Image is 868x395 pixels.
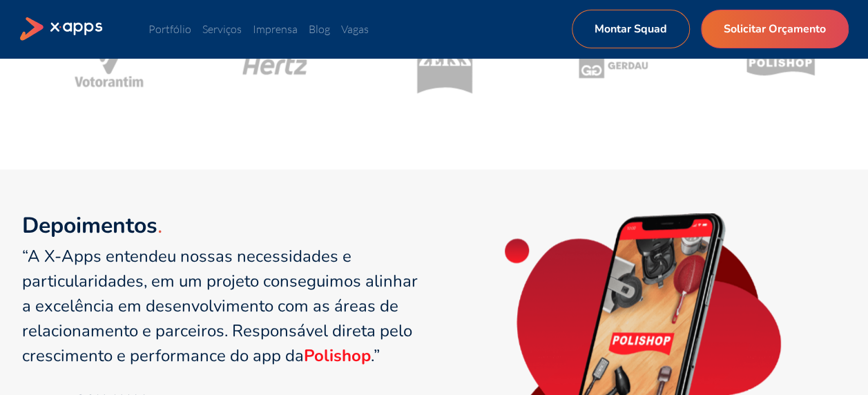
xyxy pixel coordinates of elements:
a: Portfólio [148,22,191,36]
a: Solicitar Orçamento [701,10,849,48]
a: Montar Squad [572,10,690,48]
a: Serviços [202,22,242,36]
a: Blog [309,22,330,36]
a: Imprensa [253,22,298,36]
strong: Depoimentos [22,211,157,240]
strong: Polishop [304,345,371,367]
a: Vagas [341,22,369,36]
q: “A X-Apps entendeu nossas necessidades e particularidades, em um projeto conseguimos alinhar a ex... [22,245,418,367]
